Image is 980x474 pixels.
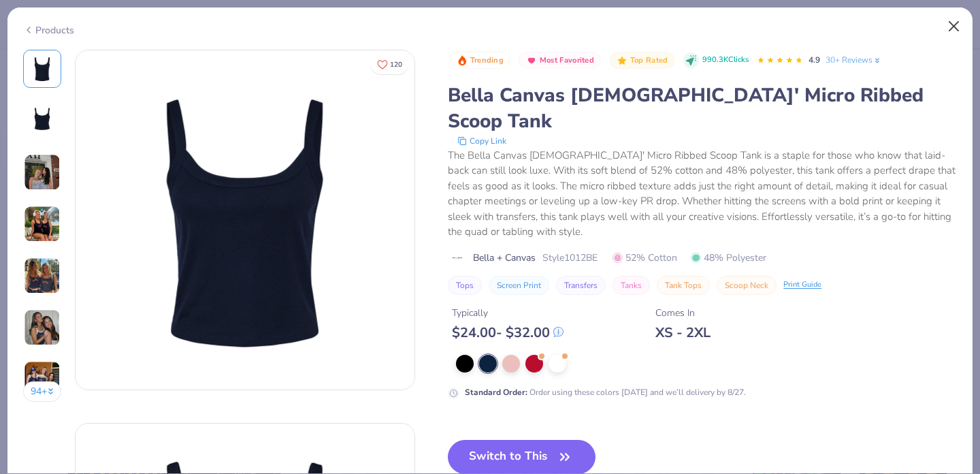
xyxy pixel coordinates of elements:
span: 52% Cotton [612,251,677,265]
div: 4.9 Stars [757,50,803,72]
button: Badge Button [609,52,674,69]
button: Transfers [556,276,606,295]
strong: Standard Order : [465,387,527,398]
div: The Bella Canvas [DEMOGRAPHIC_DATA]' Micro Ribbed Scoop Tank is a staple for those who know that ... [448,148,957,240]
span: Bella + Canvas [473,251,536,265]
button: Badge Button [449,52,510,69]
span: Style 1012BE [542,251,598,265]
img: Trending sort [457,55,468,66]
img: User generated content [24,257,61,294]
div: XS - 2XL [655,324,710,341]
button: copy to clipboard [453,134,510,148]
span: Most Favorited [540,57,594,64]
span: 48% Polyester [691,251,766,265]
div: Bella Canvas [DEMOGRAPHIC_DATA]' Micro Ribbed Scoop Tank [448,82,957,134]
span: Top Rated [630,57,668,64]
button: Tops [448,276,482,295]
img: Front [26,52,59,85]
span: Trending [470,57,504,64]
button: 94+ [23,381,62,402]
img: User generated content [24,361,61,398]
button: Like [371,54,408,74]
div: $ 24.00 - $ 32.00 [452,324,563,341]
button: Switch to This [448,440,595,474]
img: Front [76,50,414,390]
div: Products [23,23,74,37]
div: Comes In [655,306,710,320]
span: 990.3K Clicks [702,54,749,66]
button: Scoop Neck [717,276,777,295]
button: Tanks [612,276,650,295]
button: Screen Print [489,276,549,295]
img: User generated content [24,309,61,346]
img: Top Rated sort [617,55,627,66]
span: 120 [390,61,402,68]
img: Most Favorited sort [526,55,537,66]
span: 4.9 [808,54,820,65]
img: User generated content [24,206,61,242]
a: 30+ Reviews [826,54,882,66]
button: Close [941,14,967,39]
div: Typically [452,306,563,320]
button: Tank Tops [657,276,710,295]
div: Print Guide [783,279,821,291]
div: Order using these colors [DATE] and we’ll delivery by 8/27. [465,386,746,398]
img: brand logo [448,253,466,264]
img: Back [26,104,59,137]
img: User generated content [24,154,61,191]
button: Badge Button [519,52,601,69]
